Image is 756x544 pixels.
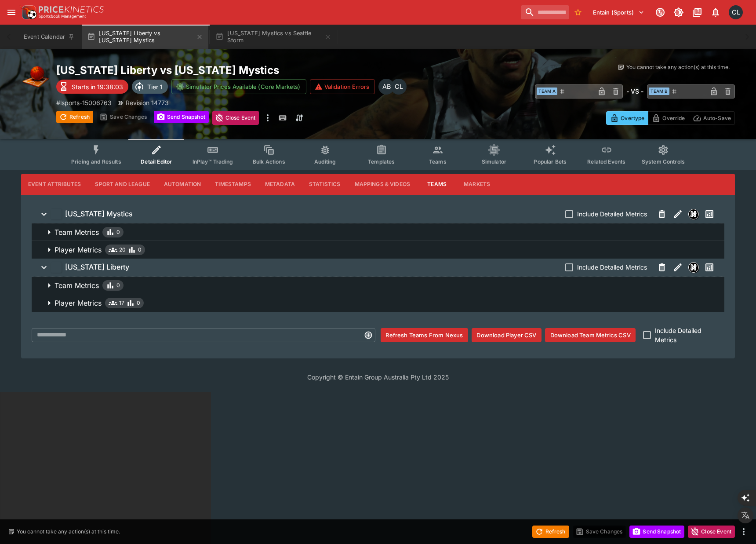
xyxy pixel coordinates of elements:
[688,209,699,219] div: Nexus
[662,113,685,123] p: Override
[738,526,749,537] button: more
[21,63,49,91] img: basketball.png
[137,299,140,307] span: 0
[688,526,735,538] button: Close Event
[82,25,208,49] button: [US_STATE] Liberty vs [US_STATE] Mystics
[381,328,468,342] button: Refresh Teams From Nexus
[606,111,735,125] div: Start From
[65,263,129,272] h6: [US_STATE] Liberty
[689,209,698,219] img: nexus.svg
[729,5,743,19] div: Chad Liu
[482,158,506,165] span: Simulator
[534,158,567,165] span: Popular Bets
[302,174,348,195] button: Statistics
[32,223,724,241] button: Team Metrics0
[55,280,99,291] p: Team Metrics
[545,328,636,342] button: Download Team Metrics CSV
[55,298,102,308] p: Player Metrics
[686,259,701,275] button: Nexus
[689,263,698,272] img: nexus.svg
[19,4,37,21] img: PriceKinetics Logo
[39,6,104,13] img: PriceKinetics
[655,326,724,344] span: Include Detailed Metrics
[119,245,126,254] span: 20
[65,209,133,219] h6: [US_STATE] Mystics
[116,281,120,290] span: 0
[72,82,123,91] p: Starts in 19:38:03
[157,174,208,195] button: Automation
[391,79,407,95] div: Chad Liu
[314,158,336,165] span: Auditing
[154,111,209,123] button: Send Snapshot
[417,174,457,195] button: Teams
[521,5,569,19] input: search
[126,98,169,107] p: Revision 14773
[368,158,395,165] span: Templates
[708,4,723,20] button: Notifications
[32,277,724,294] button: Team Metrics0
[378,79,394,95] div: Alex Bothe
[472,328,542,342] button: Download Player CSV
[457,174,497,195] button: Markets
[56,98,112,107] p: Copy To Clipboard
[64,139,692,170] div: Event type filters
[18,25,80,49] button: Event Calendar
[537,88,557,95] span: Team A
[258,174,302,195] button: Metadata
[429,158,447,165] span: Teams
[310,79,375,94] button: Validation Errors
[56,63,396,77] h2: Copy To Clipboard
[17,528,120,536] p: You cannot take any action(s) at this time.
[671,4,687,20] button: Toggle light/dark mode
[606,111,648,125] button: Overtype
[171,79,306,94] button: Simulator Prices Available (Core Markets)
[88,174,156,195] button: Sport and League
[689,111,735,125] button: Auto-Save
[621,113,644,123] p: Overtype
[629,526,684,538] button: Send Snapshot
[212,111,259,125] button: Close Event
[626,63,730,71] p: You cannot take any action(s) at this time.
[32,259,724,276] button: [US_STATE] LibertyInclude Detailed MetricsNexusPast Performances
[32,241,724,259] button: Player Metrics200
[348,174,418,195] button: Mappings & Videos
[686,206,701,222] button: Nexus
[55,245,102,255] p: Player Metrics
[21,174,88,195] button: Event Attributes
[703,113,731,123] p: Auto-Save
[141,158,172,165] span: Detail Editor
[55,227,99,237] p: Team Metrics
[138,245,142,254] span: 0
[210,25,337,49] button: [US_STATE] Mystics vs Seattle Storm
[701,259,717,275] button: Past Performances
[642,158,685,165] span: System Controls
[577,263,647,272] span: Include Detailed Metrics
[119,299,124,307] span: 17
[689,4,705,20] button: Documentation
[532,526,569,538] button: Refresh
[253,158,285,165] span: Bulk Actions
[71,158,121,165] span: Pricing and Results
[626,87,643,96] h6: - VS -
[688,262,699,273] div: Nexus
[193,158,233,165] span: InPlay™ Trading
[571,5,585,19] button: No Bookmarks
[147,82,163,91] p: Tier 1
[32,205,724,223] button: [US_STATE] MysticsInclude Detailed MetricsNexusPast Performances
[726,3,745,22] button: Chad Liu
[56,111,93,123] button: Refresh
[701,206,717,222] button: Past Performances
[648,111,689,125] button: Override
[262,111,273,125] button: more
[652,4,668,20] button: Connected to PK
[588,5,650,19] button: Select Tenant
[208,174,258,195] button: Timestamps
[116,228,120,237] span: 0
[577,209,647,219] span: Include Detailed Metrics
[587,158,625,165] span: Related Events
[39,15,86,18] img: Sportsbook Management
[649,88,669,95] span: Team B
[4,4,19,20] button: open drawer
[32,294,724,312] button: Player Metrics170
